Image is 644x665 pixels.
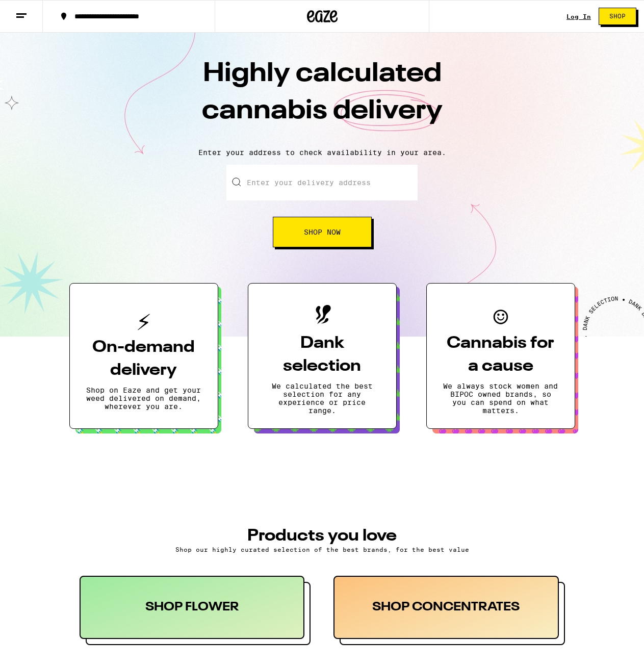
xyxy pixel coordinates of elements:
[69,283,218,429] button: On-demand deliveryShop on Eaze and get your weed delivered on demand, wherever you are.
[273,217,372,247] button: Shop Now
[591,8,644,25] a: Shop
[443,382,558,415] p: We always stock women and BIPOC owned brands, so you can spend on what matters.
[304,228,341,236] span: Shop Now
[333,576,565,645] button: SHOP CONCENTRATES
[86,336,201,382] h3: On-demand delivery
[248,283,397,429] button: Dank selectionWe calculated the best selection for any experience or price range.
[80,576,311,645] button: SHOP FLOWER
[426,283,575,429] button: Cannabis for a causeWe always stock women and BIPOC owned brands, so you can spend on what matters.
[265,332,380,378] h3: Dank selection
[333,576,559,639] div: SHOP CONCENTRATES
[609,13,626,19] span: Shop
[10,148,634,157] p: Enter your address to check availability in your area.
[86,386,201,411] p: Shop on Eaze and get your weed delivered on demand, wherever you are.
[80,528,565,544] h3: PRODUCTS YOU LOVE
[226,165,418,200] input: Enter your delivery address
[265,382,380,415] p: We calculated the best selection for any experience or price range.
[144,56,501,140] h1: Highly calculated cannabis delivery
[80,576,305,639] div: SHOP FLOWER
[443,332,558,378] h3: Cannabis for a cause
[566,13,591,20] a: Log In
[599,8,636,25] button: Shop
[80,546,565,553] p: Shop our highly curated selection of the best brands, for the best value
